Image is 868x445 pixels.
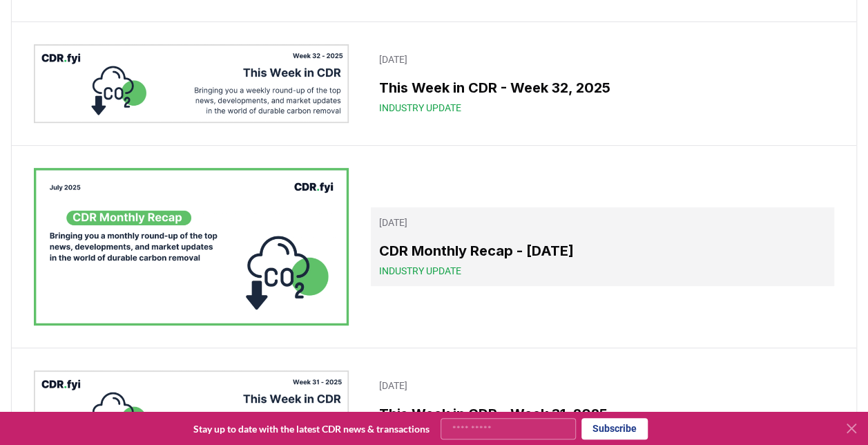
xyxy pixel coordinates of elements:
img: CDR Monthly Recap - July 2025 blog post image [34,168,349,325]
a: [DATE]This Week in CDR - Week 32, 2025Industry Update [371,44,834,123]
p: [DATE] [379,216,826,229]
span: Industry Update [379,101,461,115]
h3: This Week in CDR - Week 31, 2025 [379,404,826,424]
h3: CDR Monthly Recap - [DATE] [379,240,826,261]
p: [DATE] [379,379,826,392]
img: This Week in CDR - Week 32, 2025 blog post image [34,44,349,123]
a: [DATE]CDR Monthly Recap - [DATE]Industry Update [371,207,834,286]
p: [DATE] [379,53,826,66]
h3: This Week in CDR - Week 32, 2025 [379,77,826,98]
span: Industry Update [379,264,461,278]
